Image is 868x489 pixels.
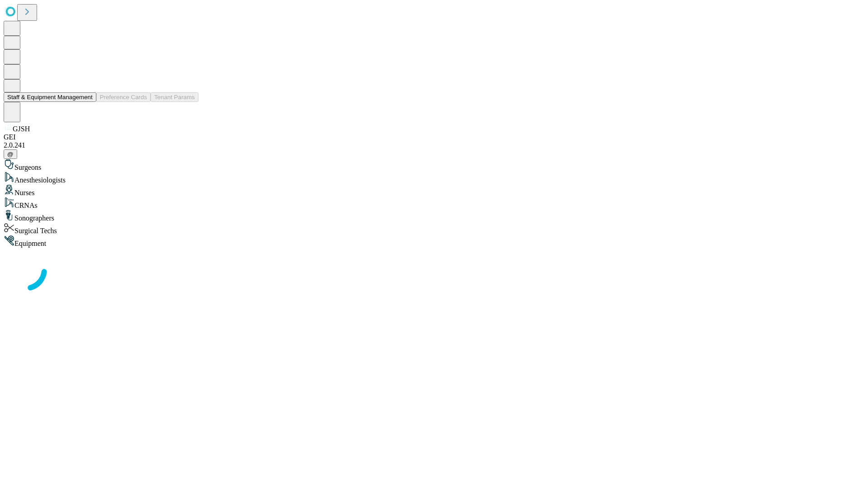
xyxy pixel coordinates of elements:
[4,149,17,159] button: @
[4,235,864,248] div: Equipment
[96,92,151,102] button: Preference Cards
[7,151,14,158] span: @
[151,92,198,102] button: Tenant Params
[4,159,864,172] div: Surgeons
[4,210,864,222] div: Sonographers
[4,222,864,235] div: Surgical Techs
[4,172,864,184] div: Anesthesiologists
[4,92,96,102] button: Staff & Equipment Management
[13,125,30,133] span: GJSH
[4,184,864,197] div: Nurses
[4,133,864,141] div: GEI
[4,197,864,210] div: CRNAs
[4,141,864,149] div: 2.0.241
